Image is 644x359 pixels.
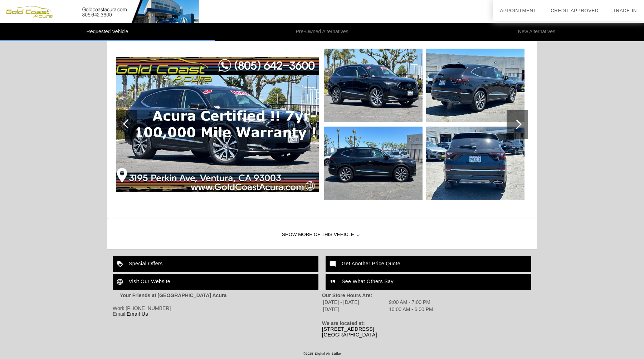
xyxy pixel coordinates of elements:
[426,49,525,122] img: image.aspx
[613,8,637,13] a: Trade-In
[429,23,644,41] li: New Alternatives
[323,306,388,313] td: [DATE]
[113,256,129,272] img: ic_loyalty_white_24dp_2x.png
[326,274,531,290] a: See What Others Say
[323,299,388,305] td: [DATE] - [DATE]
[389,299,434,305] td: 9:00 AM - 7:00 PM
[126,305,171,311] span: [PHONE_NUMBER]
[326,274,342,290] img: ic_format_quote_white_24dp_2x.png
[322,320,365,326] strong: We are located at:
[107,221,537,249] div: Show More of this Vehicle
[551,8,599,13] a: Credit Approved
[322,326,377,338] a: [STREET_ADDRESS][GEOGRAPHIC_DATA]
[113,311,322,317] div: Email:
[426,127,525,200] img: image.aspx
[113,274,129,290] img: ic_language_white_24dp_2x.png
[127,311,148,317] a: Email Us
[120,292,226,298] strong: Your Friends at [GEOGRAPHIC_DATA] Acura
[500,8,536,13] a: Appointment
[326,256,531,272] a: Get Another Price Quote
[389,306,434,313] td: 10:00 AM - 6:00 PM
[326,256,342,272] img: ic_mode_comment_white_24dp_2x.png
[116,57,319,192] img: image.aspx
[324,127,423,200] img: image.aspx
[113,256,318,272] a: Special Offers
[113,274,318,290] a: Visit Our Website
[324,49,423,122] img: image.aspx
[215,23,429,41] li: Pre-Owned Alternatives
[322,292,372,298] strong: Our Store Hours Are:
[113,305,322,311] div: Work:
